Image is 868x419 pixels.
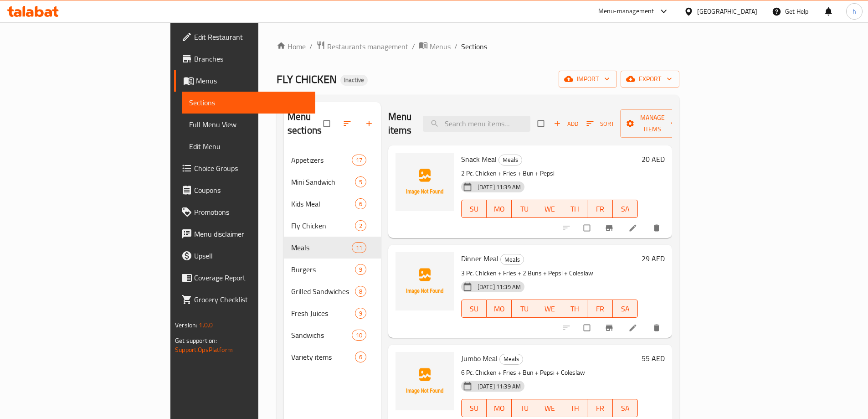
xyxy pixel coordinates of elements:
button: MO [487,300,512,318]
span: 9 [355,265,366,274]
span: Appetizers [291,155,352,166]
a: Menus [419,41,451,52]
div: Variety items6 [284,346,381,368]
button: Branch-specific-item [599,318,621,338]
div: Sandwichs10 [284,324,381,346]
div: Burgers9 [284,259,381,280]
span: SU [465,402,483,415]
span: Add [554,119,578,129]
li: / [454,41,457,52]
div: items [355,308,366,319]
button: Add [551,117,580,131]
span: Version: [175,319,197,331]
button: SU [461,200,487,218]
span: TU [515,202,533,216]
span: [DATE] 11:39 AM [474,382,524,391]
span: 2 [355,222,366,230]
nav: breadcrumb [277,41,679,52]
span: Variety items [291,352,355,362]
span: Upsell [194,250,308,261]
button: Add section [359,114,381,134]
span: Select to update [578,319,597,336]
span: TH [566,202,584,216]
span: 6 [355,353,366,362]
span: Select section [532,115,551,132]
button: FR [587,399,612,417]
span: FLY CHICKEN [277,69,337,89]
h2: Menu items [388,110,412,137]
a: Menus [174,70,315,92]
img: Snack Meal [395,153,454,211]
nav: Menu sections [284,145,381,372]
span: Fresh Juices [291,308,355,319]
span: WE [541,202,559,216]
span: TH [566,402,584,415]
div: items [355,220,366,231]
span: Jumbo Meal [461,352,498,365]
span: Branches [194,53,308,64]
a: Edit Restaurant [174,26,315,48]
span: Burgers [291,264,355,275]
span: 9 [355,309,366,318]
div: items [352,330,366,341]
button: Sort [584,117,616,131]
span: 5 [355,178,366,186]
div: Fresh Juices9 [284,302,381,324]
a: Coupons [174,179,315,201]
a: Branches [174,48,315,70]
span: MO [490,302,508,316]
span: Sandwichs [291,330,352,341]
a: Coverage Report [174,267,315,289]
div: Meals [500,254,524,265]
span: WE [541,402,559,415]
span: 6 [355,200,366,208]
a: Edit menu item [628,223,639,233]
span: Sort items [580,117,620,131]
button: SU [461,300,487,318]
span: SA [616,302,634,316]
button: delete [647,318,668,338]
button: import [559,71,617,88]
button: TH [562,200,587,218]
img: Jumbo Meal [395,352,454,410]
li: / [412,41,415,52]
input: search [423,116,530,132]
span: Mini Sandwich [291,176,355,187]
p: 3 Pc. Chicken + Fries + 2 Buns + Pepsi + Coleslaw [461,268,638,279]
span: Meals [500,354,523,364]
a: Edit menu item [628,323,639,332]
a: Choice Groups [174,157,315,179]
span: TU [515,302,533,316]
div: items [355,264,366,275]
span: Edit Menu [189,141,308,152]
span: Kids Meal [291,198,355,209]
span: Select to update [578,219,597,237]
span: FR [591,302,609,316]
span: SA [616,202,634,216]
button: SU [461,399,487,417]
span: SU [465,202,483,216]
div: Grilled Sandwiches8 [284,280,381,302]
span: Menus [196,75,308,86]
span: [DATE] 11:39 AM [474,183,524,191]
span: Manage items [627,112,678,135]
span: Sort sections [337,114,359,134]
div: items [352,242,366,253]
span: WE [541,302,559,316]
span: SU [465,302,483,316]
a: Grocery Checklist [174,289,315,310]
a: Support.OpsPlatform [175,344,233,356]
a: Sections [182,92,315,114]
span: Promotions [194,207,308,217]
div: Menu-management [598,6,654,17]
h6: 29 AED [642,252,665,265]
button: SA [613,200,638,218]
span: h [853,6,856,16]
span: Meals [291,242,352,253]
span: SA [616,402,634,415]
h6: 20 AED [642,153,665,166]
span: Menu disclaimer [194,228,308,239]
button: TH [562,300,587,318]
span: Meals [499,155,522,165]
